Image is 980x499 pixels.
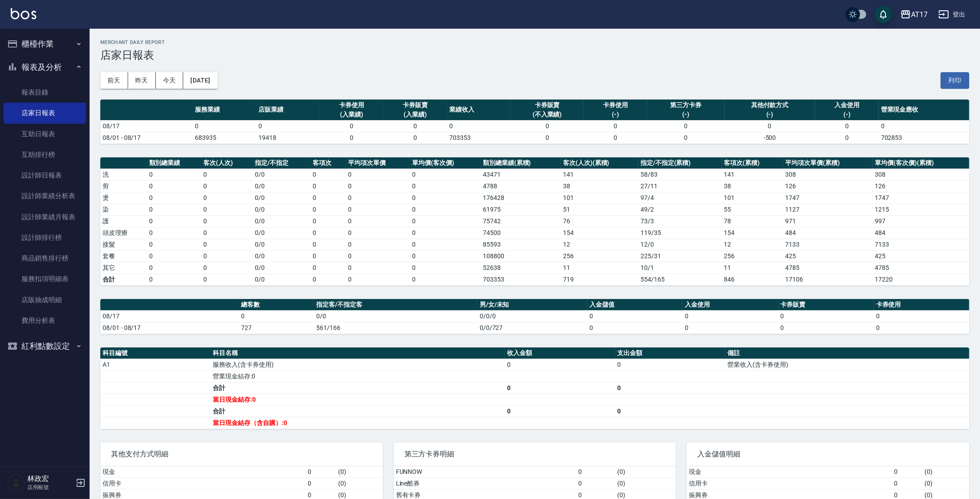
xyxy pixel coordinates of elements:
[584,120,647,132] td: 0
[697,450,959,459] span: 入金儲值明細
[647,132,724,143] td: 0
[256,100,320,121] th: 店販業績
[815,120,879,132] td: 0
[722,215,783,227] td: 78
[383,132,447,143] td: 0
[481,157,561,169] th: 類別總業績(累積)
[256,132,320,143] td: 19418
[4,269,86,289] a: 服務扣項明細表
[147,227,202,239] td: 0
[873,239,969,250] td: 7133
[683,299,778,311] th: 入金使用
[253,169,310,180] td: 0 / 0
[100,157,969,286] table: a dense table
[100,39,969,45] h2: Merchant Daily Report
[147,273,202,285] td: 0
[587,310,683,322] td: 0
[587,299,683,311] th: 入金儲值
[100,477,305,489] td: 信用卡
[193,132,256,143] td: 683935
[100,192,147,204] td: 燙
[256,120,320,132] td: 0
[211,417,504,429] td: 當日現金結存（含自購）:0
[561,204,638,215] td: 51
[576,477,615,489] td: 0
[815,132,879,143] td: 0
[386,110,445,119] div: (入業績)
[346,157,410,169] th: 平均項次單價
[201,204,253,215] td: 0
[638,204,722,215] td: 49 / 2
[513,100,581,110] div: 卡券販賣
[346,239,410,250] td: 0
[783,227,873,239] td: 484
[211,347,504,359] th: 科目名稱
[873,227,969,239] td: 484
[584,132,647,143] td: 0
[201,169,253,180] td: 0
[638,169,722,180] td: 58 / 83
[383,120,447,132] td: 0
[100,49,969,61] h3: 店家日報表
[239,322,314,334] td: 727
[727,100,813,110] div: 其他付款方式
[310,239,346,250] td: 0
[346,215,410,227] td: 0
[783,273,873,285] td: 17106
[687,466,892,478] td: 現金
[27,483,73,491] p: 店用帳號
[310,273,346,285] td: 0
[4,186,86,206] a: 設計師業績分析表
[410,157,481,169] th: 單均價(客次價)
[615,466,676,478] td: ( 0 )
[649,110,722,119] div: (-)
[100,120,193,132] td: 08/17
[410,227,481,239] td: 0
[783,169,873,180] td: 308
[687,477,892,489] td: 信用卡
[615,382,725,394] td: 0
[873,204,969,215] td: 1215
[873,157,969,169] th: 單均價(客次價)(累積)
[410,204,481,215] td: 0
[722,273,783,285] td: 846
[722,262,783,273] td: 11
[561,239,638,250] td: 12
[201,215,253,227] td: 0
[874,322,969,334] td: 0
[147,192,202,204] td: 0
[7,474,25,492] img: Person
[481,215,561,227] td: 75742
[100,322,239,334] td: 08/01 - 08/17
[638,180,722,192] td: 27 / 11
[481,192,561,204] td: 176428
[778,322,874,334] td: 0
[410,250,481,262] td: 0
[201,180,253,192] td: 0
[726,347,970,359] th: 備註
[310,157,346,169] th: 客項次
[410,215,481,227] td: 0
[892,466,922,478] td: 0
[505,359,615,370] td: 0
[4,103,86,123] a: 店家日報表
[346,169,410,180] td: 0
[410,239,481,250] td: 0
[100,466,305,478] td: 現金
[873,215,969,227] td: 997
[253,227,310,239] td: 0 / 0
[615,477,676,489] td: ( 0 )
[897,5,931,24] button: AT17
[4,207,86,227] a: 設計師業績月報表
[310,204,346,215] td: 0
[477,322,587,334] td: 0/0/727
[874,310,969,322] td: 0
[211,405,504,417] td: 合計
[481,227,561,239] td: 74500
[310,250,346,262] td: 0
[147,262,202,273] td: 0
[561,192,638,204] td: 101
[201,239,253,250] td: 0
[874,5,892,23] button: save
[201,273,253,285] td: 0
